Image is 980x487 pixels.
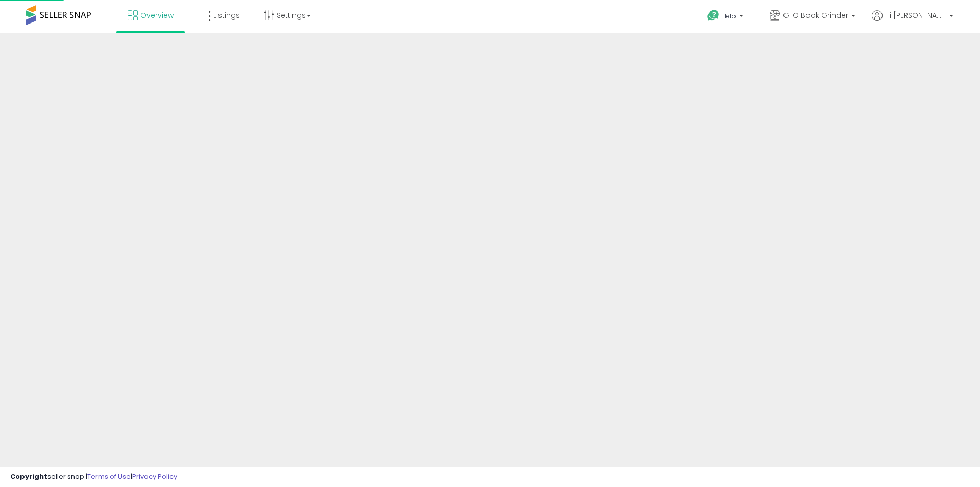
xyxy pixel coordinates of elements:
[885,10,946,20] span: Hi [PERSON_NAME]
[872,10,953,33] a: Hi [PERSON_NAME]
[783,10,848,20] span: GTO Book Grinder
[722,12,736,20] span: Help
[213,10,240,20] span: Listings
[699,2,753,33] a: Help
[140,10,174,20] span: Overview
[707,9,720,22] i: Get Help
